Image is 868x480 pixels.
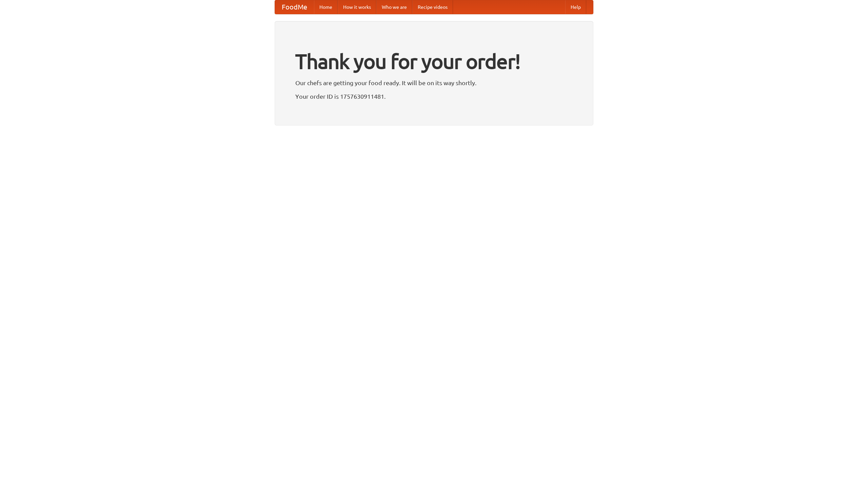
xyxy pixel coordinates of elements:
a: Home [314,0,338,14]
p: Your order ID is 1757630911481. [295,91,573,101]
a: FoodMe [275,0,314,14]
a: How it works [338,0,376,14]
a: Who we are [376,0,412,14]
p: Our chefs are getting your food ready. It will be on its way shortly. [295,78,573,88]
h1: Thank you for your order! [295,45,573,78]
a: Help [565,0,586,14]
a: Recipe videos [412,0,453,14]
